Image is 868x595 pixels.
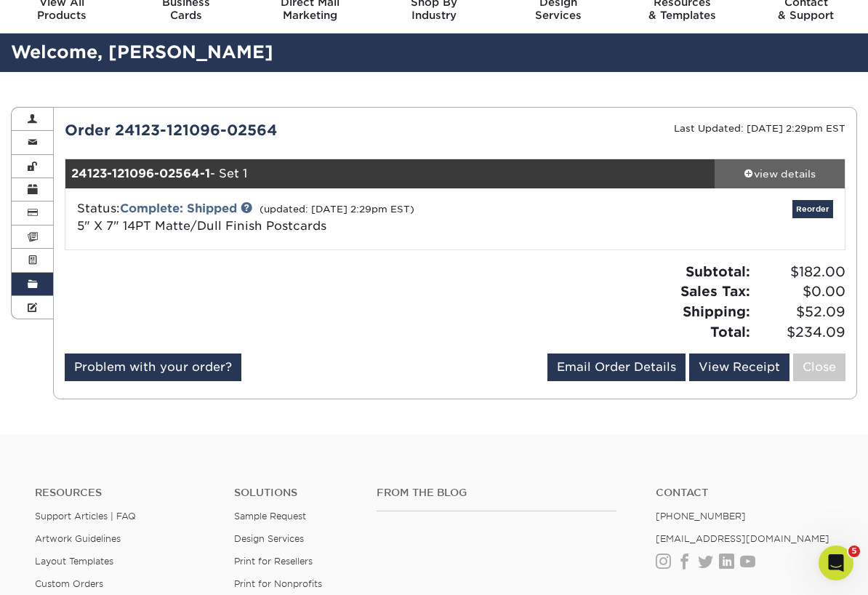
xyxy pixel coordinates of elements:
[848,546,860,557] span: 5
[66,200,584,235] div: Status:
[793,354,845,381] a: Close
[755,262,845,282] span: $182.00
[65,354,241,381] a: Problem with your order?
[234,578,322,589] a: Print for Nonprofits
[656,533,829,544] a: [EMAIL_ADDRESS][DOMAIN_NAME]
[715,167,845,181] div: view details
[656,487,833,499] a: Contact
[260,204,414,215] small: (updated: [DATE] 2:29pm EST)
[35,511,136,522] a: Support Articles | FAQ
[683,303,750,319] strong: Shipping:
[234,511,306,522] a: Sample Request
[674,123,845,134] small: Last Updated: [DATE] 2:29pm EST
[54,119,455,141] div: Order 24123-121096-02564
[686,263,750,279] strong: Subtotal:
[120,201,237,215] a: Complete: Shipped
[755,322,845,343] span: $234.09
[234,487,355,499] h4: Solutions
[35,533,121,544] a: Artwork Guidelines
[755,281,845,302] span: $0.00
[71,167,210,180] strong: 24123-121096-02564-1
[35,487,212,499] h4: Resources
[689,354,789,381] a: View Receipt
[656,511,746,522] a: [PHONE_NUMBER]
[715,159,845,188] a: view details
[755,302,845,322] span: $52.09
[680,283,750,299] strong: Sales Tax:
[77,219,326,233] a: 5" X 7" 14PT Matte/Dull Finish Postcards
[819,546,853,580] iframe: Intercom live chat
[65,159,715,188] div: - Set 1
[377,487,616,499] h4: From the Blog
[792,200,833,218] a: Reorder
[547,354,686,381] a: Email Order Details
[710,324,750,340] strong: Total:
[234,533,304,544] a: Design Services
[234,556,313,567] a: Print for Resellers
